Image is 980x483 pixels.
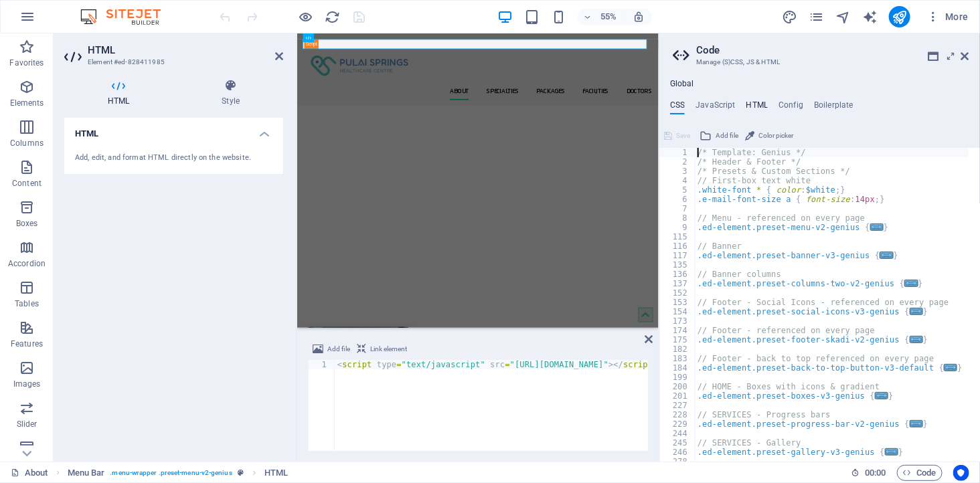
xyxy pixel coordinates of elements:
span: 00 00 [865,465,886,481]
button: design [782,9,798,25]
div: 1 [660,148,696,157]
span: ... [910,308,923,315]
div: 246 [660,448,696,457]
div: 115 [660,232,696,242]
img: Editor Logo [77,9,177,25]
p: Content [12,178,42,189]
p: Features [11,339,43,349]
span: Link element [370,341,407,357]
div: 5 [660,185,696,195]
i: This element is a customizable preset [238,469,244,476]
div: 227 [660,401,696,410]
span: ... [870,223,884,231]
h4: HTML [746,100,768,115]
button: Add file [698,128,740,144]
div: 199 [660,373,696,382]
h4: JavaScript [696,100,735,115]
h4: HTML [64,79,178,107]
h4: Boilerplate [814,100,853,115]
button: Add file [311,341,352,357]
h3: Manage (S)CSS, JS & HTML [696,56,943,68]
div: 2 [660,157,696,167]
button: 55% [578,9,625,25]
nav: breadcrumb [68,465,289,481]
div: 200 [660,382,696,391]
h4: Global [670,79,694,90]
p: Tables [15,298,39,309]
div: 9 [660,223,696,232]
h4: CSS [670,100,685,115]
div: 135 [660,260,696,270]
span: Add file [327,341,350,357]
div: 152 [660,288,696,298]
span: ... [910,420,923,427]
p: Elements [10,98,44,108]
h4: HTML [64,118,283,142]
h2: HTML [88,44,283,56]
p: Favorites [9,58,44,68]
p: Accordion [8,258,46,269]
div: 8 [660,213,696,223]
span: . menu-wrapper .preset-menu-v2-genius [110,465,232,481]
button: Code [897,465,943,481]
span: ... [875,392,888,399]
button: publish [889,6,910,27]
span: Click to select. Double-click to edit [264,465,288,481]
button: Color picker [743,128,795,144]
span: Click to select. Double-click to edit [68,465,105,481]
span: Color picker [758,128,793,144]
div: 4 [660,176,696,185]
div: 7 [660,204,696,213]
button: navigator [835,9,851,25]
span: : [874,468,876,478]
button: Link element [355,341,409,357]
button: More [921,6,974,27]
div: 229 [660,419,696,429]
div: 174 [660,326,696,335]
h4: Config [779,100,803,115]
div: 137 [660,279,696,288]
div: 136 [660,270,696,279]
p: Images [13,379,41,389]
p: Boxes [16,218,38,229]
h2: Code [696,44,969,56]
div: Add, edit, and format HTML directly on the website. [75,153,272,164]
div: 244 [660,429,696,438]
p: Columns [10,138,44,149]
h6: 55% [598,9,619,25]
i: Publish [892,9,907,25]
i: AI Writer [862,9,878,25]
div: 117 [660,251,696,260]
div: 182 [660,345,696,354]
div: 245 [660,438,696,448]
div: 153 [660,298,696,307]
div: 116 [660,242,696,251]
span: More [926,10,969,23]
div: 183 [660,354,696,363]
div: 3 [660,167,696,176]
a: Click to cancel selection. Double-click to open Pages [11,465,48,481]
div: 175 [660,335,696,345]
button: reload [325,9,341,25]
i: On resize automatically adjust zoom level to fit chosen device. [633,11,645,23]
div: 154 [660,307,696,316]
span: ... [880,252,894,259]
span: Code [903,465,936,481]
button: text_generator [862,9,878,25]
div: 173 [660,316,696,326]
button: Usercentrics [953,465,969,481]
button: pages [809,9,825,25]
span: ... [905,280,918,287]
div: 1 [309,360,335,369]
div: 228 [660,410,696,419]
span: Add file [716,128,738,144]
div: 184 [660,363,696,373]
div: 201 [660,391,696,401]
div: 278 [660,457,696,466]
i: Design (Ctrl+Alt+Y) [782,9,797,25]
h4: Style [178,79,283,107]
i: Reload page [325,9,341,25]
h3: Element #ed-828411985 [88,56,256,68]
h6: Session time [851,465,886,481]
span: ... [910,336,923,343]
